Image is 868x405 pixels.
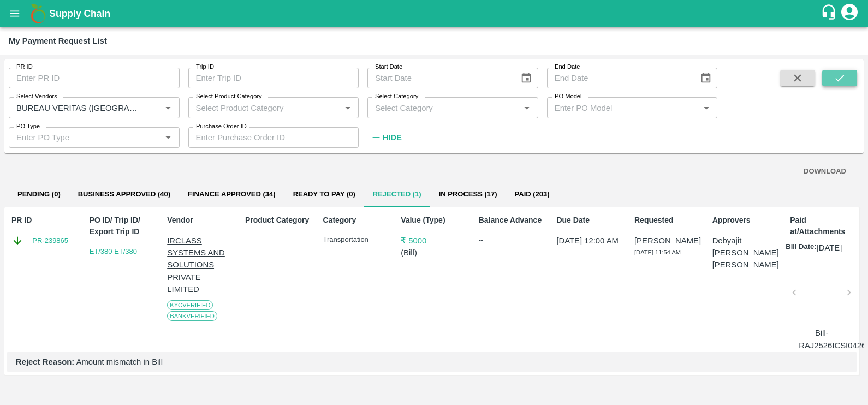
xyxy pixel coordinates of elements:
input: Select Category [371,100,517,115]
label: PO Type [16,122,40,131]
p: Value (Type) [401,215,467,226]
a: PR-239865 [32,235,68,246]
label: Select Product Category [196,92,262,101]
label: Trip ID [196,63,214,72]
div: customer-support [821,4,840,23]
p: Requested [634,215,701,226]
p: ₹ 5000 [401,235,467,247]
b: Supply Chain [49,8,110,19]
button: Open [699,100,714,115]
p: Due Date [556,215,623,226]
button: Ready To Pay (0) [284,181,364,207]
label: PO Model [555,92,582,101]
p: Vendor [167,215,234,226]
label: Select Category [375,92,418,101]
span: [DATE] 11:54 AM [634,249,681,255]
p: ( Bill ) [401,247,467,259]
p: Bill-RAJ2526ICSI0426 [799,327,845,352]
button: Choose date [695,68,716,88]
img: logo [27,3,49,25]
p: [PERSON_NAME] [712,259,779,271]
p: PO ID/ Trip ID/ Export Trip ID [90,215,156,237]
p: [DATE] 12:00 AM [556,235,623,247]
label: Select Vendors [16,92,57,101]
span: KYC Verified [167,300,213,310]
strong: Hide [382,133,401,142]
p: Debyajit [PERSON_NAME] [712,235,779,259]
p: Category [323,215,390,226]
p: Approvers [712,215,779,226]
label: Purchase Order ID [196,122,247,131]
button: Choose date [516,68,537,88]
div: -- [479,235,545,246]
button: In Process (17) [430,181,506,207]
p: Bill Date: [786,242,816,254]
p: Paid at/Attachments [790,215,857,237]
input: Enter PO Type [12,130,158,145]
button: Finance Approved (34) [179,181,284,207]
input: Select Product Category [192,100,338,115]
button: Open [520,100,534,115]
p: Amount mismatch in Bill [16,356,848,368]
button: Business Approved (40) [69,181,179,207]
input: End Date [547,68,691,88]
button: Open [161,130,175,145]
button: Rejected (1) [364,181,430,207]
button: Pending (0) [9,181,69,207]
p: Product Category [245,215,312,226]
button: Paid (203) [506,181,558,207]
input: Select Vendor [12,100,144,115]
p: Balance Advance [479,215,545,226]
a: Supply Chain [49,6,821,21]
input: Start Date [367,68,512,88]
p: IRCLASS SYSTEMS AND SOLUTIONS PRIVATE LIMITED [167,235,234,295]
button: Hide [367,128,405,147]
input: Enter Purchase Order ID [188,127,359,148]
a: ET/380 ET/380 [90,247,137,255]
p: PR ID [11,215,78,226]
b: Reject Reason: [16,358,74,366]
div: account of current user [840,2,859,25]
input: Enter Trip ID [188,68,359,88]
label: End Date [555,63,580,72]
p: Transportation [323,235,390,245]
button: Open [161,100,175,115]
input: Enter PR ID [9,68,180,88]
button: open drawer [2,1,27,26]
button: DOWNLOAD [799,162,851,181]
label: Start Date [375,63,402,72]
p: [PERSON_NAME] [634,235,701,247]
span: Bank Verified [167,311,217,321]
button: Open [341,100,355,115]
p: [DATE] [817,242,842,254]
input: Enter PO Model [550,100,697,115]
div: My Payment Request List [9,34,107,48]
label: PR ID [16,63,33,72]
